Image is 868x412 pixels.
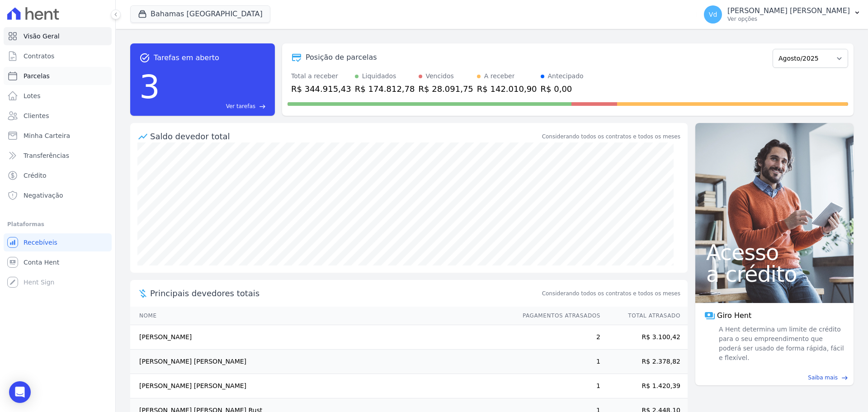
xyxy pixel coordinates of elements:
[24,71,50,81] span: Parcelas
[164,102,266,110] a: Ver tarefas east
[706,263,843,285] span: a crédito
[4,27,112,45] a: Visão Geral
[4,67,112,85] a: Parcelas
[4,87,112,105] a: Lotes
[130,350,514,374] td: [PERSON_NAME] [PERSON_NAME]
[808,374,838,382] span: Saiba mais
[514,374,601,398] td: 1
[701,374,848,382] a: Saiba mais east
[150,287,540,299] span: Principais devedores totais
[24,52,54,61] span: Contratos
[514,350,601,374] td: 1
[9,381,31,403] div: Open Intercom Messenger
[7,219,108,230] div: Plataformas
[24,171,47,180] span: Crédito
[130,5,270,23] button: Bahamas [GEOGRAPHIC_DATA]
[4,186,112,204] a: Negativação
[226,102,255,110] span: Ver tarefas
[24,91,41,100] span: Lotes
[130,325,514,350] td: [PERSON_NAME]
[426,71,454,81] div: Vencidos
[841,374,848,381] span: east
[484,71,515,81] div: A receber
[514,325,601,350] td: 2
[24,131,70,140] span: Minha Carteira
[727,6,850,15] p: [PERSON_NAME] [PERSON_NAME]
[601,325,688,350] td: R$ 3.100,42
[709,11,717,18] span: Vd
[24,191,63,200] span: Negativação
[130,307,514,325] th: Nome
[4,166,112,185] a: Crédito
[4,253,112,271] a: Conta Hent
[4,127,112,145] a: Minha Carteira
[306,52,377,63] div: Posição de parcelas
[542,133,680,141] div: Considerando todos os contratos e todos os meses
[291,83,351,95] div: R$ 344.915,43
[154,52,219,63] span: Tarefas em aberto
[601,307,688,325] th: Total Atrasado
[541,83,584,95] div: R$ 0,00
[139,63,160,110] div: 3
[697,2,868,27] button: Vd [PERSON_NAME] [PERSON_NAME] Ver opções
[4,233,112,251] a: Recebíveis
[514,307,601,325] th: Pagamentos Atrasados
[130,374,514,398] td: [PERSON_NAME] [PERSON_NAME]
[419,83,473,95] div: R$ 28.091,75
[4,107,112,125] a: Clientes
[706,242,843,263] span: Acesso
[4,47,112,65] a: Contratos
[291,71,351,81] div: Total a receber
[601,350,688,374] td: R$ 2.378,82
[24,111,49,120] span: Clientes
[24,258,59,267] span: Conta Hent
[542,289,680,298] span: Considerando todos os contratos e todos os meses
[717,310,751,321] span: Giro Hent
[362,71,396,81] div: Liquidados
[548,71,584,81] div: Antecipado
[24,238,57,247] span: Recebíveis
[4,147,112,165] a: Transferências
[355,83,415,95] div: R$ 174.812,78
[139,52,150,63] span: task_alt
[717,325,844,363] span: A Hent determina um limite de crédito para o seu empreendimento que poderá ser usado de forma ráp...
[601,374,688,398] td: R$ 1.420,39
[727,15,850,23] p: Ver opções
[477,83,537,95] div: R$ 142.010,90
[24,151,69,160] span: Transferências
[150,130,540,142] div: Saldo devedor total
[24,32,60,41] span: Visão Geral
[259,103,266,110] span: east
